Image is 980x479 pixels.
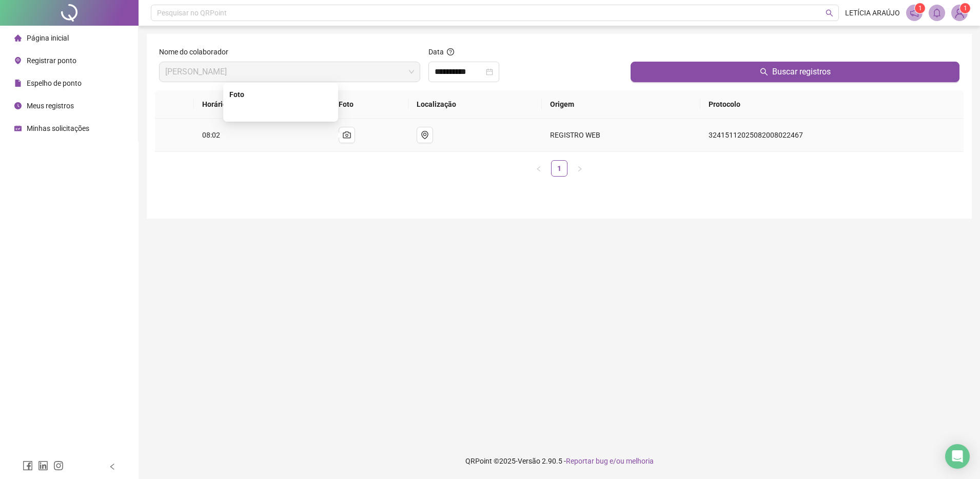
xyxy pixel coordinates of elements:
span: search [826,9,833,17]
span: Página inicial [27,34,69,42]
span: question-circle [447,48,454,55]
span: Buscar registros [772,66,831,78]
footer: QRPoint © 2025 - 2.90.5 - [139,443,980,479]
span: Registrar ponto [27,56,76,65]
button: Buscar registros [631,62,959,82]
span: Reportar bug e/ou melhoria [566,457,654,465]
label: Nome do colaborador [159,46,235,58]
th: Protocolo [700,90,964,119]
span: 08:02 [202,131,220,139]
span: notification [910,8,919,17]
span: search [760,68,768,76]
li: Próxima página [572,160,588,177]
td: 32415112025082008022467 [700,119,964,152]
span: clock-circle [14,102,22,109]
td: REGISTRO WEB [542,119,700,152]
img: 83917 [952,5,967,21]
span: environment [14,57,22,64]
li: 1 [551,160,567,177]
div: Open Intercom Messenger [945,444,970,469]
span: bell [932,8,942,17]
span: Data [428,48,444,56]
span: schedule [14,125,22,132]
span: Meus registros [27,102,74,110]
span: 1 [918,5,922,12]
span: camera [343,131,351,139]
span: left [536,166,542,172]
span: 1 [964,5,967,12]
span: linkedin [38,461,48,471]
span: Versão [518,457,540,465]
sup: 1 [915,3,925,13]
th: Horário [194,90,291,119]
span: Minhas solicitações [27,124,89,132]
span: LETÍCIA ARAÚJO [845,7,900,18]
button: right [572,160,588,177]
th: Foto [330,90,408,119]
button: left [531,160,547,177]
span: right [577,166,583,172]
span: home [14,34,22,42]
a: 1 [552,161,567,176]
span: LETÍCIA DE OLIVEIRA ARAÚJO [165,62,414,82]
th: Origem [542,90,700,119]
th: Localização [408,90,541,119]
span: environment [421,131,429,139]
span: instagram [53,461,64,471]
span: facebook [23,461,33,471]
div: Foto [229,89,332,100]
li: Página anterior [531,160,547,177]
sup: Atualize o seu contato no menu Meus Dados [960,3,970,13]
span: left [109,463,116,470]
span: file [14,80,22,87]
span: Espelho de ponto [27,79,82,87]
